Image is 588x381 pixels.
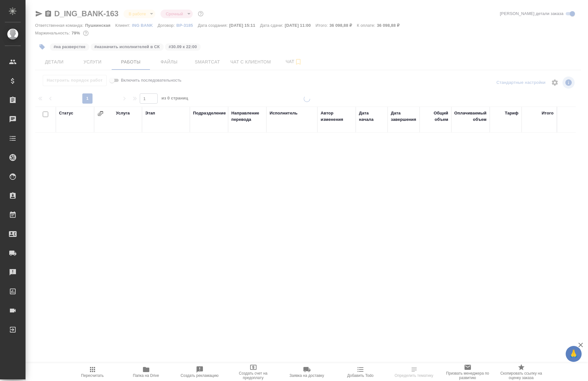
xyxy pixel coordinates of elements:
[181,373,219,378] span: Создать рекламацию
[280,363,334,381] button: Заявка на доставку
[173,363,227,381] button: Создать рекламацию
[81,373,104,378] span: Пересчитать
[566,346,582,362] button: 🙏
[193,110,226,116] div: Подразделение
[498,371,544,380] span: Скопировать ссылку на оценку заказа
[395,373,433,378] span: Определить тематику
[334,363,387,381] button: Добавить Todo
[495,363,548,381] button: Скопировать ссылку на оценку заказа
[227,363,280,381] button: Создать счет на предоплату
[145,110,155,116] div: Этап
[66,363,119,381] button: Пересчитать
[542,110,554,116] div: Итого
[119,363,173,381] button: Папка на Drive
[59,110,73,116] div: Статус
[230,371,276,380] span: Создать счет на предоплату
[441,363,495,381] button: Призвать менеджера по развитию
[423,110,448,123] div: Общий объем
[321,110,353,123] div: Автор изменения
[391,110,416,123] div: Дата завершения
[347,373,373,378] span: Добавить Todo
[505,110,518,116] div: Тариф
[133,373,159,378] span: Папка на Drive
[454,110,487,123] div: Оплачиваемый объем
[568,347,579,361] span: 🙏
[289,373,324,378] span: Заявка на доставку
[116,110,130,116] div: Услуга
[359,110,384,123] div: Дата начала
[445,371,491,380] span: Призвать менеджера по развитию
[270,110,298,116] div: Исполнитель
[231,110,263,123] div: Направление перевода
[387,363,441,381] button: Определить тематику
[97,110,104,117] button: Сгруппировать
